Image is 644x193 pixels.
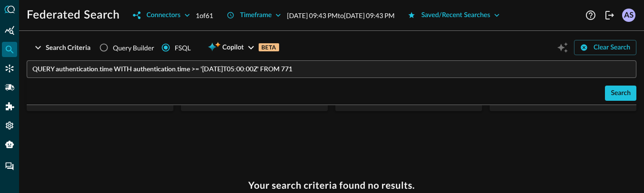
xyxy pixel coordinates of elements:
button: Search Criteria [27,40,96,55]
div: FSQL [175,43,191,53]
div: Connectors [2,61,17,76]
button: Connectors [127,8,195,23]
div: Summary Insights [2,23,17,38]
div: Search Criteria [46,42,91,54]
div: Federated Search [2,42,17,57]
div: Search [611,87,631,99]
div: Settings [2,118,17,133]
h1: Federated Search [27,8,120,23]
p: 1 of 61 [196,10,213,20]
button: Help [583,8,598,23]
p: [DATE] 09:43 PM to [DATE] 09:43 PM [287,10,394,20]
div: Chat [2,159,17,174]
div: Clear Search [594,42,630,54]
button: Logout [602,8,617,23]
button: Saved/Recent Searches [402,8,505,23]
div: Saved/Recent Searches [421,10,490,21]
input: FSQL [32,60,636,78]
button: Search [605,86,636,101]
h3: Your search criteria found no results. [248,180,415,191]
div: Query Agent [2,137,17,152]
p: BETA [259,43,279,51]
div: AS [622,9,635,22]
div: Addons [2,99,18,114]
div: Timeframe [240,10,272,21]
button: CopilotBETA [202,40,284,55]
div: Pipelines [2,80,17,95]
button: Timeframe [221,8,287,23]
span: Query Builder [113,43,154,53]
div: Connectors [146,10,180,21]
button: Clear Search [574,40,636,55]
span: Copilot [222,42,244,54]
